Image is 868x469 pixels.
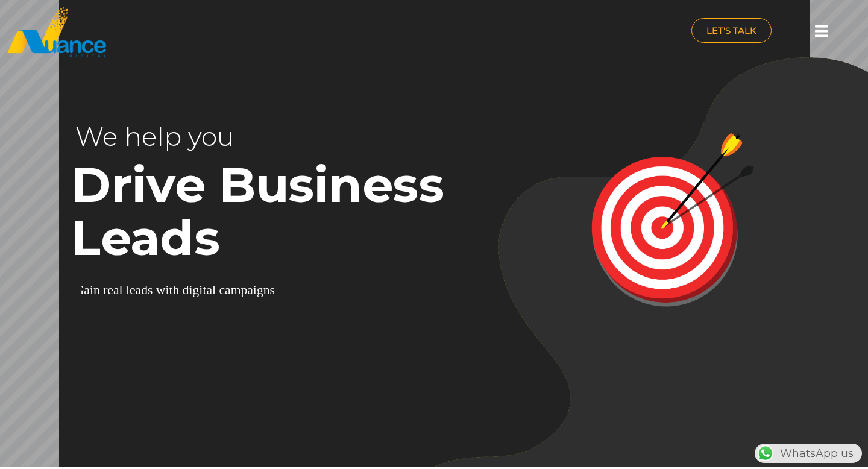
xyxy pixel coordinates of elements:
img: nuance-qatar_logo [6,6,107,58]
div: a [206,282,212,297]
div: g [192,282,199,297]
div: a [225,282,231,297]
div: n [93,282,100,297]
div: a [84,282,90,297]
div: t [203,282,206,297]
div: c [219,282,225,297]
div: i [199,282,203,297]
a: LET'S TALK [691,18,772,43]
div: p [241,282,247,297]
div: w [156,282,165,297]
div: d [141,282,148,297]
div: i [165,282,169,297]
div: l [119,282,122,297]
div: h [172,282,179,297]
div: m [230,282,241,297]
img: WhatsApp [756,444,775,463]
div: n [263,282,269,297]
div: t [169,282,172,297]
div: i [90,282,93,297]
div: a [113,282,119,297]
rs-layer: We help you [75,111,400,163]
div: l [126,282,130,297]
div: l [212,282,216,297]
div: d [182,282,189,297]
div: WhatsApp us [755,444,862,463]
span: LET'S TALK [706,26,756,35]
div: g [256,282,263,297]
div: s [148,282,153,297]
div: a [135,282,141,297]
div: i [189,282,192,297]
div: G [74,282,84,297]
div: r [103,282,107,297]
div: s [269,282,274,297]
div: i [253,282,256,297]
a: WhatsAppWhatsApp us [755,447,862,460]
rs-layer: Drive Business Leads [71,158,494,265]
div: a [247,282,253,297]
a: nuance-qatar_logo [6,6,428,58]
div: e [107,282,113,297]
div: e [130,282,136,297]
